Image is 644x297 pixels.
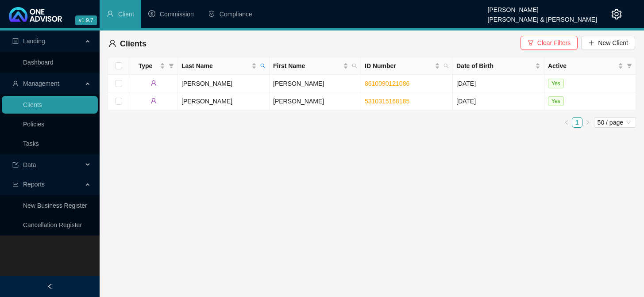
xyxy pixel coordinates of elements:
[47,283,53,289] span: left
[148,10,155,17] span: dollar
[572,118,582,127] a: 1
[548,61,616,71] span: Active
[582,117,593,128] button: right
[23,121,44,128] a: Policies
[528,40,534,46] span: filter
[23,221,82,228] a: Cancellation Register
[169,63,174,69] span: filter
[270,57,361,75] th: First Name
[9,7,62,22] img: 2df55531c6924b55f21c4cf5d4484680-logo-light.svg
[75,15,97,25] span: v1.9.7
[548,96,564,106] span: Yes
[118,11,134,18] span: Client
[23,202,87,209] a: New Business Register
[120,39,147,48] span: Clients
[352,63,357,69] span: search
[12,38,19,44] span: profile
[453,92,544,110] td: [DATE]
[561,117,572,128] li: Previous Page
[581,36,635,50] button: New Client
[12,80,19,87] span: user
[270,75,361,92] td: [PERSON_NAME]
[181,61,250,71] span: Last Name
[160,11,194,18] span: Commission
[167,59,176,72] span: filter
[273,61,341,71] span: First Name
[260,63,266,69] span: search
[627,63,632,69] span: filter
[365,98,409,105] a: 5310315168185
[564,120,569,125] span: left
[453,75,544,92] td: [DATE]
[150,80,157,86] span: user
[150,98,157,104] span: user
[220,11,252,18] span: Compliance
[107,10,114,17] span: user
[598,118,632,127] span: 50 / page
[23,181,45,188] span: Reports
[537,38,571,48] span: Clear Filters
[443,63,449,69] span: search
[108,39,116,47] span: user
[178,75,270,92] td: [PERSON_NAME]
[23,161,36,168] span: Data
[365,61,433,71] span: ID Number
[23,101,42,108] a: Clients
[488,2,597,12] div: [PERSON_NAME]
[588,40,594,46] span: plus
[594,117,636,128] div: Page Size
[361,57,453,75] th: ID Number
[208,10,215,17] span: safety
[365,80,409,87] a: 8610090121086
[258,59,267,72] span: search
[129,57,178,75] th: Type
[23,80,59,87] span: Management
[133,61,158,71] span: Type
[178,57,270,75] th: Last Name
[582,117,593,128] li: Next Page
[178,92,270,110] td: [PERSON_NAME]
[544,57,636,75] th: Active
[350,59,359,72] span: search
[561,117,572,128] button: left
[598,38,628,48] span: New Client
[625,59,634,72] span: filter
[23,38,45,45] span: Landing
[456,61,533,71] span: Date of Birth
[585,120,590,125] span: right
[572,117,582,128] li: 1
[270,92,361,110] td: [PERSON_NAME]
[23,140,39,147] a: Tasks
[488,12,597,22] div: [PERSON_NAME] & [PERSON_NAME]
[521,36,578,50] button: Clear Filters
[12,162,19,168] span: import
[453,57,544,75] th: Date of Birth
[12,181,19,187] span: line-chart
[23,59,54,66] a: Dashboard
[548,79,564,88] span: Yes
[611,9,622,19] span: setting
[442,59,451,72] span: search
